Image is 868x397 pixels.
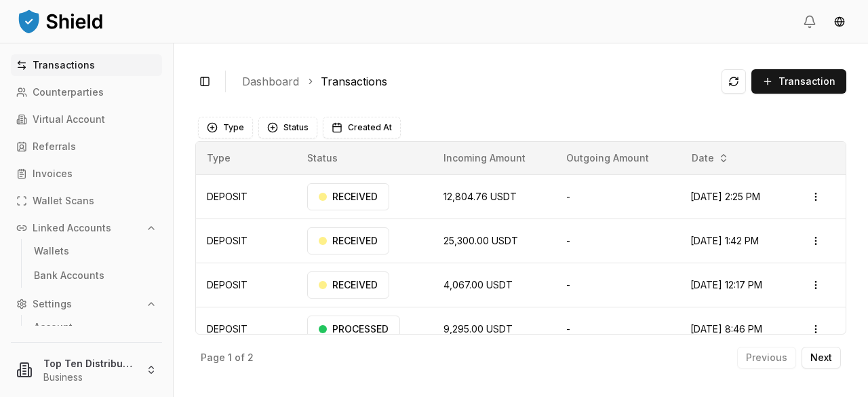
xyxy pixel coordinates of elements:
[690,323,762,335] span: [DATE] 8:46 PM
[34,322,73,332] p: Account
[196,307,296,351] td: DEPOSIT
[307,316,400,343] div: PROCESSED
[296,142,432,174] th: Status
[11,190,162,212] a: Wallet Scans
[242,73,711,90] nav: breadcrumb
[198,117,253,138] button: Type
[33,223,111,233] p: Linked Accounts
[43,356,135,371] p: Top Ten Distributor
[28,316,146,338] a: Account
[11,217,162,239] button: Linked Accounts
[690,235,759,246] span: [DATE] 1:42 PM
[11,54,162,76] a: Transactions
[566,279,570,290] span: -
[33,115,105,124] p: Virtual Account
[28,265,146,286] a: Bank Accounts
[443,279,513,290] span: 4,067.00 USDT
[11,136,162,157] a: Referrals
[307,183,389,210] div: RECEIVED
[566,191,570,202] span: -
[778,75,835,88] span: Transaction
[33,169,73,178] p: Invoices
[11,109,162,130] a: Virtual Account
[307,227,389,254] div: RECEIVED
[33,142,76,151] p: Referrals
[33,88,104,97] p: Counterparties
[555,142,679,174] th: Outgoing Amount
[43,371,135,384] p: Business
[16,7,104,35] img: ShieldPay Logo
[11,293,162,315] button: Settings
[11,81,162,103] a: Counterparties
[33,196,94,206] p: Wallet Scans
[33,60,95,70] p: Transactions
[433,142,555,174] th: Incoming Amount
[443,323,513,335] span: 9,295.00 USDT
[566,235,570,246] span: -
[307,271,389,299] div: RECEIVED
[196,142,296,174] th: Type
[33,299,72,309] p: Settings
[323,117,401,138] button: Created At
[321,73,387,90] a: Transactions
[34,271,104,280] p: Bank Accounts
[235,353,245,362] p: of
[5,348,167,392] button: Top Ten DistributorBusiness
[11,163,162,185] a: Invoices
[690,191,760,202] span: [DATE] 2:25 PM
[242,73,299,90] a: Dashboard
[802,347,841,368] button: Next
[201,353,225,362] p: Page
[810,353,832,362] p: Next
[196,263,296,307] td: DEPOSIT
[228,353,232,362] p: 1
[751,69,846,94] button: Transaction
[196,219,296,263] td: DEPOSIT
[443,191,517,202] span: 12,804.76 USDT
[248,353,254,362] p: 2
[196,174,296,219] td: DEPOSIT
[34,246,69,256] p: Wallets
[348,122,392,133] span: Created At
[566,323,570,335] span: -
[443,235,518,246] span: 25,300.00 USDT
[690,279,762,290] span: [DATE] 12:17 PM
[28,240,146,262] a: Wallets
[258,117,317,138] button: Status
[686,147,734,169] button: Date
